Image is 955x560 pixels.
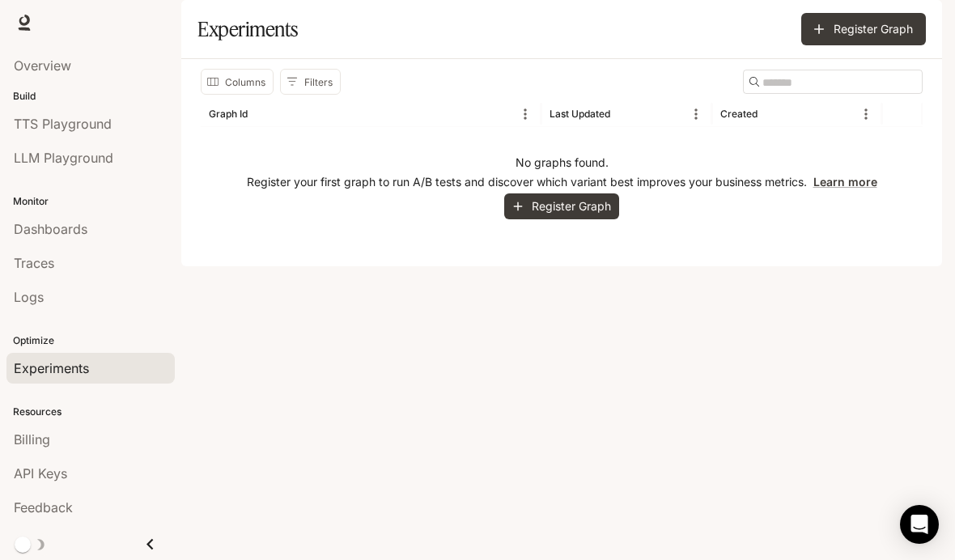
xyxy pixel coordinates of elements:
[550,108,610,120] div: Last Updated
[612,102,636,126] button: Sort
[684,102,708,126] button: Menu
[201,69,274,95] button: Select columns
[197,13,298,45] h1: Experiments
[209,108,248,120] div: Graph Id
[504,193,619,220] button: Register Graph
[249,102,274,126] button: Sort
[900,505,939,544] div: Open Intercom Messenger
[720,108,758,120] div: Created
[513,102,537,126] button: Menu
[759,102,783,126] button: Sort
[743,70,923,94] div: Search
[247,174,877,190] p: Register your first graph to run A/B tests and discover which variant best improves your business...
[813,175,877,189] a: Learn more
[280,69,341,95] button: Show filters
[801,13,926,45] button: Register Graph
[516,155,609,171] p: No graphs found.
[854,102,878,126] button: Menu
